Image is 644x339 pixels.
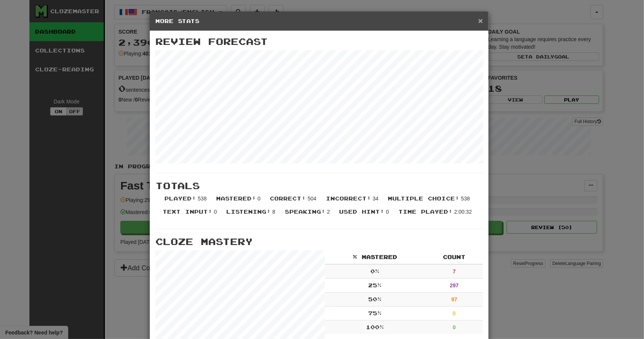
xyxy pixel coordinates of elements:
[478,17,483,25] button: Close
[165,195,197,202] span: Played :
[384,195,475,208] li: 538
[325,250,426,264] th: % Mastered
[450,282,459,288] strong: 297
[325,264,426,279] td: 0 %
[451,296,457,302] strong: 97
[453,324,456,330] strong: 0
[325,279,426,293] td: 25 %
[478,16,483,25] span: ×
[155,17,483,25] h5: More Stats
[216,195,256,202] span: Mastered :
[398,208,453,215] span: Time Played :
[161,195,212,208] li: 538
[159,208,223,221] li: 0
[155,181,483,191] h3: Totals
[212,195,266,208] li: 0
[163,208,212,215] span: Text Input :
[395,208,478,221] li: 2:00:32
[155,37,483,46] h3: Review Forecast
[426,250,483,264] th: Count
[388,195,460,202] span: Multiple Choice :
[223,208,281,221] li: 8
[325,307,426,321] td: 75 %
[155,237,483,247] h3: Cloze Mastery
[322,195,384,208] li: 34
[270,195,306,202] span: Correct :
[453,268,456,274] strong: 7
[266,195,322,208] li: 504
[339,208,384,215] span: Used Hint :
[281,208,336,221] li: 2
[326,195,371,202] span: Incorrect :
[285,208,326,215] span: Speaking :
[453,310,456,316] strong: 0
[226,208,271,215] span: Listening :
[325,321,426,334] td: 100 %
[325,293,426,307] td: 50 %
[335,208,395,221] li: 0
